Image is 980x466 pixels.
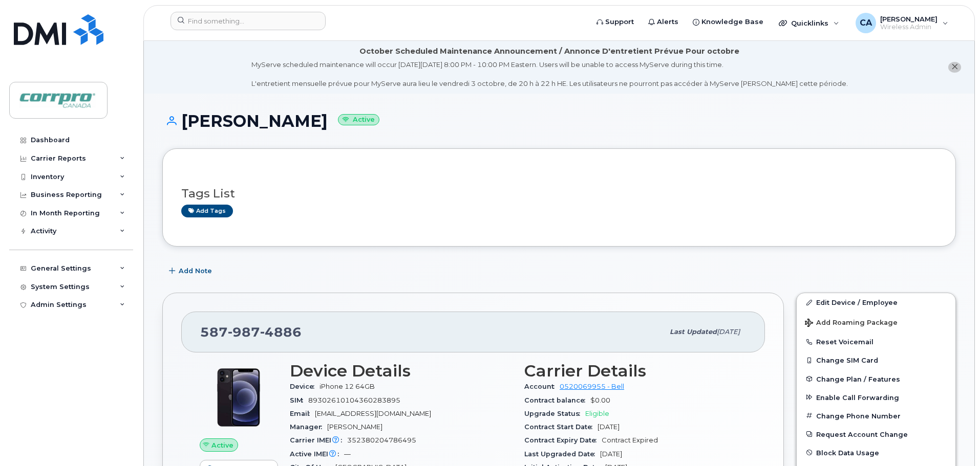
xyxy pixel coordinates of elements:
span: $0.00 [590,396,610,404]
button: close notification [948,62,961,73]
button: Request Account Change [797,425,955,443]
span: 352380204786495 [347,436,416,444]
span: Contract Expiry Date [524,436,602,444]
button: Block Data Usage [797,443,955,462]
img: iPhone_12.jpg [208,367,269,428]
span: Last updated [670,328,717,336]
span: Carrier IMEI [290,436,347,444]
h3: Tags List [181,187,937,200]
span: Email [290,410,315,417]
span: [DATE] [598,423,620,431]
a: 0520069955 - Bell [560,383,624,390]
span: Enable Call Forwarding [816,393,899,401]
span: [DATE] [717,328,740,336]
span: Add Note [179,266,212,276]
span: [EMAIL_ADDRESS][DOMAIN_NAME] [315,410,431,417]
h3: Device Details [290,362,512,380]
span: Contract balance [524,396,590,404]
span: — [344,450,351,458]
span: Last Upgraded Date [524,450,600,458]
span: Account [524,383,560,390]
button: Reset Voicemail [797,332,955,351]
span: Contract Start Date [524,423,598,431]
small: Active [338,114,379,126]
button: Enable Call Forwarding [797,388,955,407]
h1: [PERSON_NAME] [162,112,956,130]
span: Contract Expired [602,436,658,444]
span: SIM [290,396,308,404]
span: 987 [228,324,260,340]
button: Change Phone Number [797,407,955,425]
span: Add Roaming Package [805,319,898,328]
span: [PERSON_NAME] [327,423,382,431]
span: Device [290,383,319,390]
span: 587 [200,324,302,340]
a: Edit Device / Employee [797,293,955,312]
button: Add Note [162,262,221,280]
span: 4886 [260,324,302,340]
div: October Scheduled Maintenance Announcement / Annonce D'entretient Prévue Pour octobre [359,46,739,57]
button: Change SIM Card [797,351,955,369]
span: Active [211,440,233,450]
span: Active IMEI [290,450,344,458]
div: MyServe scheduled maintenance will occur [DATE][DATE] 8:00 PM - 10:00 PM Eastern. Users will be u... [251,60,848,88]
span: Upgrade Status [524,410,585,417]
a: Add tags [181,205,233,217]
span: Manager [290,423,327,431]
h3: Carrier Details [524,362,747,380]
span: iPhone 12 64GB [319,383,375,390]
span: 89302610104360283895 [308,396,400,404]
button: Change Plan / Features [797,370,955,388]
span: Eligible [585,410,609,417]
span: Change Plan / Features [816,375,900,383]
span: [DATE] [600,450,622,458]
button: Add Roaming Package [797,312,955,332]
